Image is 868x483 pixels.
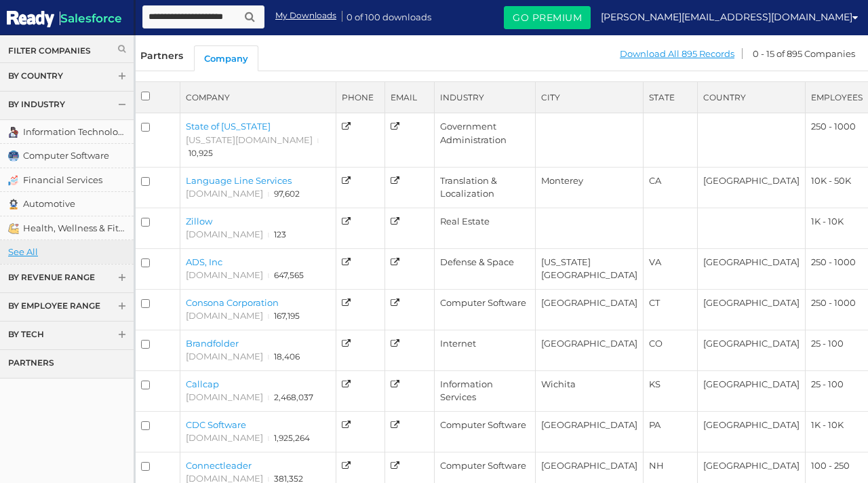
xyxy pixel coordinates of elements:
[274,391,313,404] span: Alexa Rank
[504,6,591,29] a: Go Premium
[317,134,319,147] span: ι
[186,256,222,267] a: ADS, Inc
[435,113,536,168] td: Government Administration
[535,370,643,411] td: Wichita
[805,330,868,370] td: 25 - 100
[805,248,868,289] td: 250 - 1000
[274,432,310,444] span: Alexa Rank
[435,208,536,248] td: Real Estate
[180,82,336,113] th: Company
[274,229,286,241] span: Alexa Rank
[601,7,858,27] a: [PERSON_NAME][EMAIL_ADDRESS][DOMAIN_NAME]
[8,45,125,56] a: Filter Companies
[8,175,19,186] img: financial-services.png
[435,411,536,452] td: Computer Software
[268,391,270,404] span: ι
[186,379,219,389] a: Callcap
[8,151,19,161] img: computer-software.png
[697,289,805,330] td: United States
[8,223,19,234] img: health-wellness-fitness.png
[435,370,536,411] td: Information Services
[7,9,54,30] img: Salesforce Ready
[268,229,270,241] span: ι
[535,330,643,370] td: Denver
[697,82,805,113] th: Country
[805,167,868,208] td: 10K - 50K
[274,351,300,363] span: Alexa Rank
[186,269,263,280] a: [DOMAIN_NAME]
[643,167,697,208] td: CA
[274,188,300,200] span: Alexa Rank
[697,370,805,411] td: United States
[186,351,263,362] a: [DOMAIN_NAME]
[619,45,735,62] a: Download All 895 Records
[535,167,643,208] td: Monterey
[643,248,697,289] td: VA
[186,134,313,145] a: [US_STATE][DOMAIN_NAME]
[435,82,536,113] th: Industry
[643,370,697,411] td: KS
[268,432,270,444] span: ι
[805,208,868,248] td: 1K - 10K
[186,121,271,132] a: State of [US_STATE]
[435,167,536,208] td: Translation & Localization
[697,411,805,452] td: United States
[8,199,19,210] img: automotive.png
[140,50,183,62] span: Partners
[186,188,263,199] a: [DOMAIN_NAME]
[186,310,263,321] a: [DOMAIN_NAME]
[805,411,868,452] td: 1K - 10K
[347,8,431,24] span: 0 of 100 downloads
[643,289,697,330] td: CT
[336,82,385,113] th: Phone
[697,330,805,370] td: United States
[697,248,805,289] td: United States
[643,82,697,113] th: State
[435,248,536,289] td: Defense & Space
[749,35,859,60] div: 0 - 15 of 895 Companies
[435,289,536,330] td: Computer Software
[805,289,868,330] td: 250 - 1000
[194,45,258,71] a: Company
[186,297,279,308] a: Consona Corporation
[60,12,122,25] span: Salesforce
[805,370,868,411] td: 25 - 100
[643,330,697,370] td: CO
[274,310,300,322] span: Alexa Rank
[186,391,263,402] a: [DOMAIN_NAME]
[8,127,19,138] img: information-technology-and-services.png
[268,310,270,322] span: ι
[643,411,697,452] td: PA
[186,229,263,239] a: [DOMAIN_NAME]
[697,167,805,208] td: United States
[435,330,536,370] td: Internet
[385,82,435,113] th: Email
[535,289,643,330] td: Cheshire
[268,269,270,282] span: ι
[186,432,263,443] a: [DOMAIN_NAME]
[186,175,292,186] a: Language Line Services
[186,460,252,471] a: Connectleader
[805,113,868,168] td: 250 - 1000
[535,248,643,289] td: Virginia Beach
[274,269,304,282] span: Alexa Rank
[186,216,212,227] a: Zillow
[268,188,270,200] span: ι
[268,351,270,363] span: ι
[805,82,868,113] th: Employees
[535,411,643,452] td: Bloomsburg
[535,82,643,113] th: City
[186,338,239,349] a: Brandfolder
[136,82,180,113] th: Checkmark Box
[275,9,336,21] a: My Downloads
[189,147,213,159] span: Alexa Rank
[186,419,246,430] a: CDC Software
